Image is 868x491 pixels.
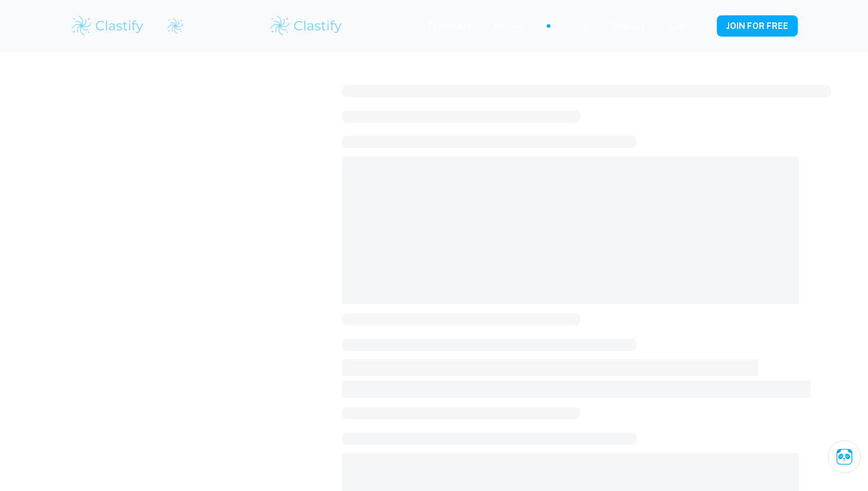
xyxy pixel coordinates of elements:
[717,15,798,37] button: JOIN FOR FREE
[159,17,184,35] a: Clastify logo
[167,17,184,35] img: Clastify logo
[828,440,861,473] button: Ask Clai
[495,19,523,32] p: Review
[553,19,589,32] a: Tutoring
[612,19,645,32] a: Schools
[701,23,707,29] button: Help and Feedback
[669,19,692,32] a: Login
[70,14,145,38] img: Clastify logo
[269,14,344,38] img: Clastify logo
[428,19,471,32] p: Exemplars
